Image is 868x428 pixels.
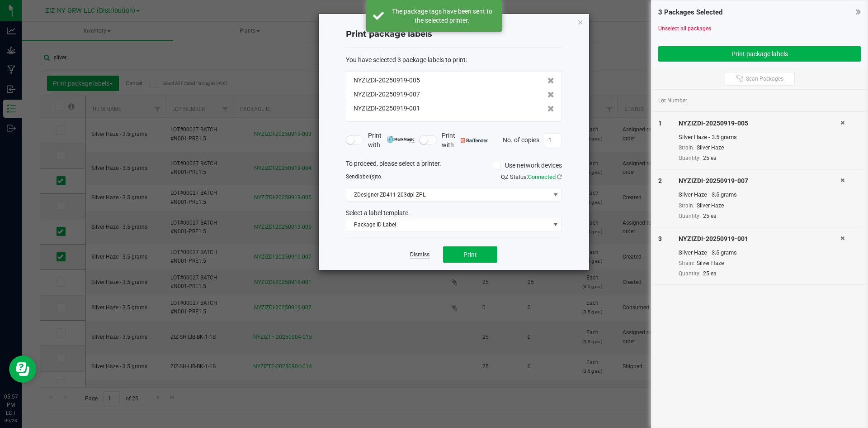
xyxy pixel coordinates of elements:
div: NYZIZDI-20250919-001 [679,234,840,244]
span: label(s) [358,173,376,180]
span: NYZIZDI-20250919-001 [354,104,420,113]
span: Package ID Label [346,218,550,231]
span: NYZIZDI-20250919-007 [354,90,420,99]
span: Print [463,251,477,258]
img: bartender.png [461,138,488,143]
span: QZ Status: [501,173,562,180]
span: Scan Packages [746,75,783,82]
img: mark_magic_cybra.png [387,136,415,143]
span: 1 [658,120,662,127]
span: Silver Haze [697,202,724,209]
div: : [346,55,562,65]
span: Quantity: [679,270,701,277]
div: Select a label template. [339,208,569,218]
span: Quantity: [679,213,701,219]
span: Strain: [679,260,694,266]
span: Lot Number: [658,96,689,105]
span: Connected [528,173,556,180]
div: The package tags have been sent to the selected printer. [389,7,495,25]
span: Quantity: [679,155,701,161]
div: Silver Haze - 3.5 grams [679,190,840,199]
div: To proceed, please select a printer. [339,159,569,173]
a: Dismiss [410,251,429,259]
button: Print package labels [658,46,861,62]
span: 25 ea [703,213,717,219]
button: Print [443,246,497,263]
h4: Print package labels [346,29,562,40]
span: Strain: [679,144,694,151]
span: 3 [658,235,662,242]
span: Print with [368,131,415,150]
span: ZDesigner ZD411-203dpi ZPL [346,188,550,201]
span: 25 ea [703,270,717,277]
span: You have selected 3 package labels to print [346,56,466,63]
label: Use network devices [493,161,562,170]
span: 25 ea [703,155,717,161]
span: NYZIZDI-20250919-005 [354,76,420,85]
span: Print with [442,131,488,150]
span: Send to: [346,173,382,180]
div: NYZIZDI-20250919-005 [679,119,840,128]
a: Unselect all packages [658,25,711,32]
span: Silver Haze [697,144,724,151]
div: Silver Haze - 3.5 grams [679,133,840,142]
iframe: Resource center [9,356,36,383]
span: No. of copies [503,136,539,143]
span: Silver Haze [697,260,724,266]
span: Strain: [679,202,694,209]
div: Silver Haze - 3.5 grams [679,248,840,257]
span: 2 [658,177,662,184]
div: NYZIZDI-20250919-007 [679,176,840,186]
